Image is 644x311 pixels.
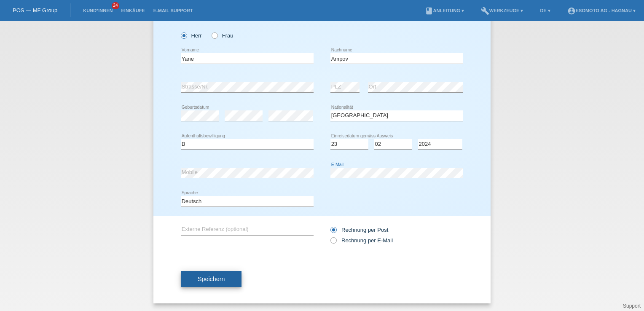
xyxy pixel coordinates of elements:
[481,7,489,15] i: build
[536,8,554,13] a: DE ▾
[181,32,202,39] label: Herr
[212,32,217,38] input: Frau
[117,8,149,13] a: Einkäufe
[112,2,119,9] span: 24
[623,303,641,309] a: Support
[79,8,117,13] a: Kund*innen
[567,7,576,15] i: account_circle
[425,7,433,15] i: book
[181,271,241,287] button: Speichern
[330,227,336,237] input: Rechnung per Post
[421,8,468,13] a: bookAnleitung ▾
[181,32,186,38] input: Herr
[477,8,528,13] a: buildWerkzeuge ▾
[330,237,393,244] label: Rechnung per E-Mail
[563,8,640,13] a: account_circleEsomoto AG - Hagnau ▾
[149,8,197,13] a: E-Mail Support
[330,237,336,248] input: Rechnung per E-Mail
[330,227,388,233] label: Rechnung per Post
[212,32,233,39] label: Frau
[198,276,225,282] span: Speichern
[13,7,57,13] a: POS — MF Group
